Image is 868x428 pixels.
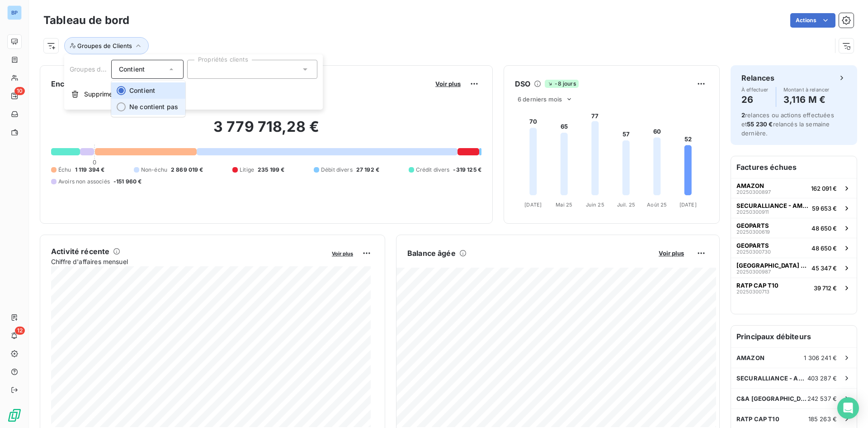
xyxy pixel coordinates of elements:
tspan: [DATE] [679,202,697,208]
span: Voir plus [659,250,684,257]
button: GEOPARTS2025030061948 650 € [731,218,857,238]
h2: 3 779 718,28 € [51,118,481,145]
span: 20250300911 [736,209,769,215]
span: 20250300730 [736,249,771,255]
span: [GEOGRAPHIC_DATA] [GEOGRAPHIC_DATA] [736,262,808,269]
button: SECURALLIANCE - AMAZON2025030091159 653 € [731,198,857,218]
span: 55 230 € [747,120,773,128]
span: 2 [741,111,745,119]
button: Voir plus [329,249,356,257]
div: BP [7,5,22,20]
span: SECURALLIANCE - AMAZON [736,375,807,382]
span: 20250300897 [736,189,771,195]
span: 1 306 241 € [804,354,837,361]
button: Voir plus [656,249,687,257]
h6: Balance âgée [407,248,456,259]
tspan: Août 25 [647,202,667,208]
span: C&A [GEOGRAPHIC_DATA] [736,395,807,402]
span: Voir plus [435,80,461,87]
h6: Activité récente [51,246,109,257]
span: Groupes de Clients [70,65,127,73]
span: Contient [129,87,155,94]
span: Contient [119,65,145,73]
span: 48 650 € [811,225,837,232]
tspan: Mai 25 [556,202,572,208]
span: Crédit divers [416,166,450,174]
span: À effectuer [741,87,769,92]
button: Supprimer le filtre [64,84,323,104]
span: 235 199 € [258,166,284,174]
button: Voir plus [433,80,463,88]
h4: 26 [741,92,769,107]
span: GEOPARTS [736,242,769,249]
span: 48 650 € [811,245,837,252]
span: 20250300987 [736,269,771,274]
button: RATP CAP T102025030071339 712 € [731,278,857,298]
span: RATP CAP T10 [736,415,779,423]
span: Non-échu [141,166,167,174]
span: Avoirs non associés [58,178,110,186]
h4: 3,116 M € [783,92,830,107]
button: AMAZON20250300897162 091 € [731,178,857,198]
span: 6 derniers mois [518,96,562,103]
button: [GEOGRAPHIC_DATA] [GEOGRAPHIC_DATA]2025030098745 347 € [731,258,857,278]
span: Montant à relancer [783,87,830,92]
h6: Relances [741,72,774,83]
span: 20250300619 [736,229,770,235]
tspan: [DATE] [524,202,542,208]
button: Actions [790,13,835,28]
span: -8 jours [545,80,578,88]
h6: DSO [515,78,530,89]
h6: Encours client [51,78,103,89]
span: 27 192 € [356,166,379,174]
span: 1 119 394 € [75,166,105,174]
h6: Factures échues [731,156,857,178]
span: 10 [14,87,25,95]
span: 2 869 019 € [171,166,203,174]
span: 39 712 € [814,284,837,292]
span: 20250300713 [736,289,769,294]
span: Supprimer le filtre [84,90,137,99]
span: Débit divers [321,166,353,174]
span: Ne contient pas [129,103,178,111]
button: GEOPARTS2025030073048 650 € [731,238,857,258]
span: Échu [58,166,71,174]
img: Logo LeanPay [7,408,22,423]
tspan: Juil. 25 [617,202,635,208]
span: GEOPARTS [736,222,769,229]
span: Groupes de Clients [77,42,132,49]
span: 403 287 € [807,375,837,382]
h6: Principaux débiteurs [731,326,857,347]
span: 0 [93,159,96,166]
span: 242 537 € [807,395,837,402]
span: AMAZON [736,354,764,361]
button: Groupes de Clients [64,37,149,54]
span: 162 091 € [811,185,837,192]
div: Open Intercom Messenger [837,397,859,419]
span: -319 125 € [453,166,481,174]
span: 45 347 € [811,264,837,272]
span: AMAZON [736,182,764,189]
span: 12 [15,327,25,335]
span: 185 263 € [808,415,837,423]
span: Voir plus [332,250,353,257]
span: 59 653 € [812,205,837,212]
h3: Tableau de bord [43,12,129,29]
span: Litige [240,166,254,174]
span: -151 960 € [113,178,142,186]
span: SECURALLIANCE - AMAZON [736,202,808,209]
span: RATP CAP T10 [736,282,778,289]
span: Chiffre d'affaires mensuel [51,257,325,266]
span: relances ou actions effectuées et relancés la semaine dernière. [741,111,834,137]
tspan: Juin 25 [586,202,604,208]
input: Propriétés clients [195,65,202,73]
